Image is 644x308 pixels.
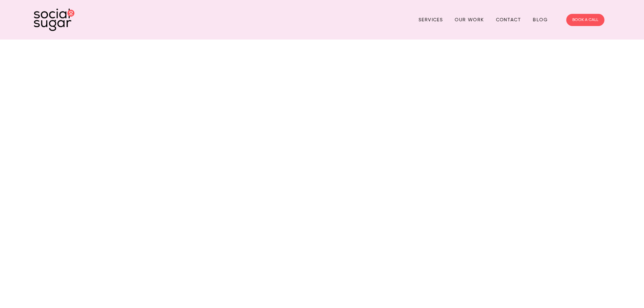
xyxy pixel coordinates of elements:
[34,8,74,31] img: SocialSugar
[455,15,484,25] a: Our Work
[496,15,521,25] a: Contact
[533,15,548,25] a: Blog
[419,15,443,25] a: Services
[566,14,604,26] a: BOOK A CALL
